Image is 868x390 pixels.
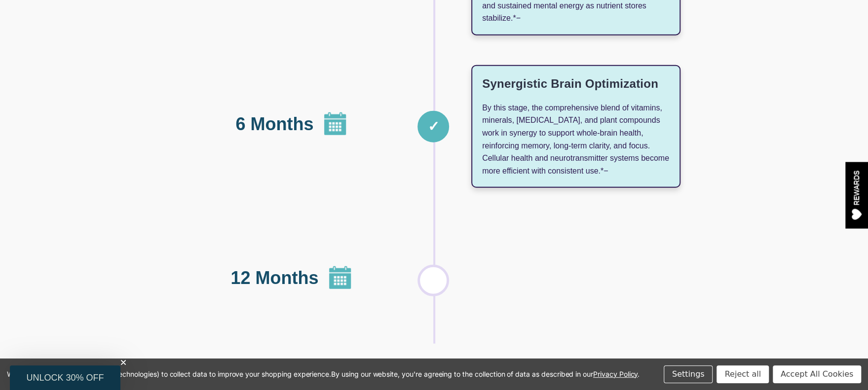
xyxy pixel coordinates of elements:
[323,112,347,136] img: Calendar Icon
[417,111,449,142] div: ✓
[118,357,128,367] button: Close teaser
[773,365,861,383] button: Accept All Cookies
[10,365,120,390] div: UNLOCK 30% OFFClose teaser
[717,365,768,383] button: Reject all
[235,111,313,138] span: 6 Months
[26,373,104,383] span: UNLOCK 30% OFF
[471,65,681,188] div: By this stage, the comprehensive blend of vitamins, minerals, [MEDICAL_DATA], and plant compounds...
[664,365,713,383] button: Settings
[328,266,352,290] img: Calendar Icon
[7,370,640,378] span: We use cookies (and other similar technologies) to collect data to improve your shopping experien...
[593,370,638,378] a: Privacy Policy
[230,265,318,291] span: 12 Months
[482,76,670,92] h3: Synergistic Brain Optimization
